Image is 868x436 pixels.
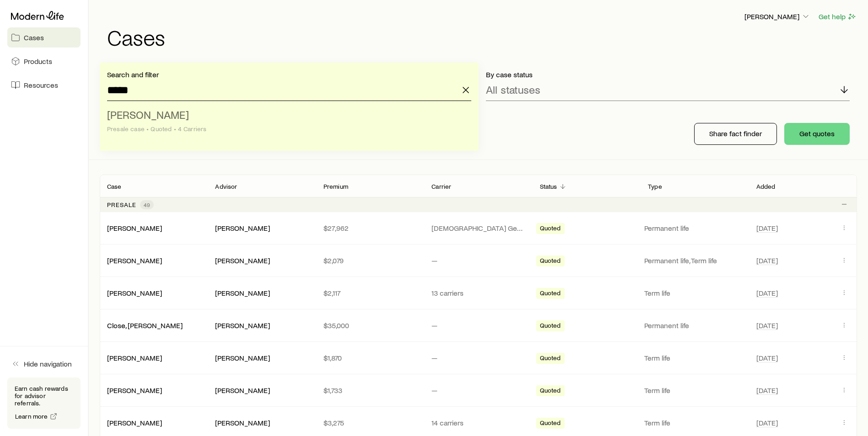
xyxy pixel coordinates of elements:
[107,201,136,208] p: Presale
[756,288,778,298] span: [DATE]
[756,386,778,395] span: [DATE]
[431,256,525,265] p: —
[323,183,348,190] p: Premium
[24,33,44,42] span: Cases
[756,223,778,233] span: [DATE]
[107,321,183,330] a: Close, [PERSON_NAME]
[323,321,417,330] p: $35,000
[107,223,162,233] div: [PERSON_NAME]
[107,386,162,394] a: [PERSON_NAME]
[644,353,745,362] p: Term life
[24,359,72,368] span: Hide navigation
[323,256,417,265] p: $2,079
[107,321,183,330] div: Close, [PERSON_NAME]
[24,57,52,66] span: Products
[756,321,778,330] span: [DATE]
[107,288,162,298] div: [PERSON_NAME]
[756,256,778,265] span: [DATE]
[107,105,466,140] li: Faber, Mark
[107,70,471,79] p: Search and filter
[756,353,778,362] span: [DATE]
[540,322,561,331] span: Quoted
[540,257,561,266] span: Quoted
[7,51,81,71] a: Products
[784,123,850,145] button: Get quotes
[431,353,525,362] p: —
[107,183,122,190] p: Case
[144,201,150,208] span: 49
[744,12,810,21] p: [PERSON_NAME]
[24,80,58,90] span: Resources
[540,224,561,234] span: Quoted
[323,223,417,233] p: $27,962
[431,321,525,330] p: —
[756,418,778,427] span: [DATE]
[323,353,417,362] p: $1,870
[107,353,162,362] a: [PERSON_NAME]
[215,418,270,428] div: [PERSON_NAME]
[7,378,81,429] div: Earn cash rewards for advisor referrals.Learn more
[7,75,81,95] a: Resources
[107,125,466,133] div: Presale case • Quoted • 4 Carriers
[644,223,745,233] p: Permanent life
[540,387,561,396] span: Quoted
[215,183,237,190] p: Advisor
[107,418,162,428] div: [PERSON_NAME]
[644,418,745,427] p: Term life
[15,385,73,407] p: Earn cash rewards for advisor referrals.
[215,321,270,330] div: [PERSON_NAME]
[323,386,417,395] p: $1,733
[818,11,857,22] button: Get help
[744,11,811,22] button: [PERSON_NAME]
[215,353,270,363] div: [PERSON_NAME]
[215,223,270,233] div: [PERSON_NAME]
[644,256,745,265] p: Permanent life, Term life
[107,223,162,232] a: [PERSON_NAME]
[431,183,451,190] p: Carrier
[107,353,162,363] div: [PERSON_NAME]
[431,288,525,298] p: 13 carriers
[431,386,525,395] p: —
[215,256,270,266] div: [PERSON_NAME]
[107,386,162,395] div: [PERSON_NAME]
[486,83,540,96] p: All statuses
[486,70,850,79] p: By case status
[15,413,48,420] span: Learn more
[644,386,745,395] p: Term life
[709,129,762,138] p: Share fact finder
[107,418,162,427] a: [PERSON_NAME]
[648,183,662,190] p: Type
[540,419,561,429] span: Quoted
[107,256,162,265] a: [PERSON_NAME]
[756,183,776,190] p: Added
[431,223,525,233] p: [DEMOGRAPHIC_DATA] General
[7,27,81,48] a: Cases
[215,386,270,395] div: [PERSON_NAME]
[107,26,857,48] h1: Cases
[107,108,189,121] span: [PERSON_NAME]
[540,354,561,364] span: Quoted
[323,418,417,427] p: $3,275
[107,288,162,297] a: [PERSON_NAME]
[431,418,525,427] p: 14 carriers
[644,321,745,330] p: Permanent life
[323,288,417,298] p: $2,117
[540,183,557,190] p: Status
[215,288,270,298] div: [PERSON_NAME]
[694,123,777,145] button: Share fact finder
[540,289,561,299] span: Quoted
[644,288,745,298] p: Term life
[7,354,81,374] button: Hide navigation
